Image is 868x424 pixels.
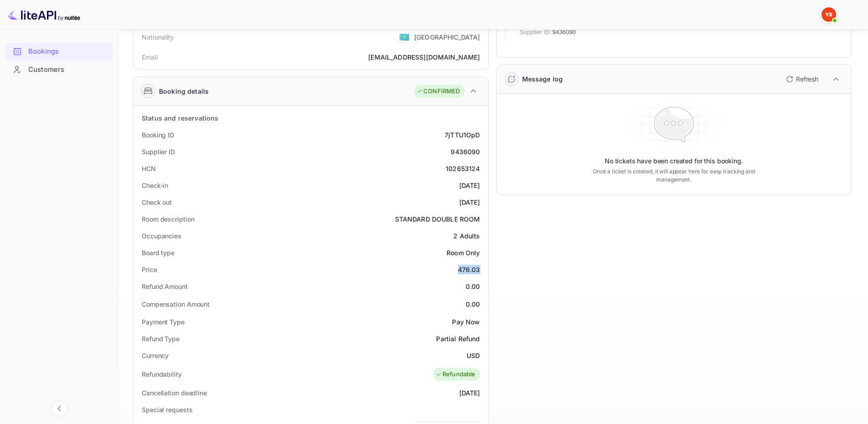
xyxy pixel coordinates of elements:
[445,130,480,140] div: 7jTTU1OpD
[467,351,480,360] div: USD
[436,334,480,343] div: Partial Refund
[142,147,175,156] div: Supplier ID
[453,231,480,241] div: 2 Adults
[142,369,182,379] div: Refundability
[395,214,480,224] div: STANDARD DOUBLE ROOM
[459,181,480,190] div: [DATE]
[28,46,108,57] div: Bookings
[142,32,175,42] div: Nationality
[416,87,460,96] div: CONFIRMED
[452,317,480,327] div: Pay Now
[51,400,67,417] button: Collapse navigation
[578,167,769,184] p: Once a ticket is created, it will appear here for easy tracking and management.
[142,214,194,224] div: Room description
[5,61,113,79] div: Customers
[466,282,480,291] div: 0.00
[142,388,207,398] div: Cancellation deadline
[142,265,157,274] div: Price
[436,370,476,379] div: Refundable
[822,7,836,22] img: Yandex Support
[142,317,185,327] div: Payment Type
[142,282,188,291] div: Refund Amount
[142,197,172,207] div: Check out
[414,32,480,42] div: [GEOGRAPHIC_DATA]
[142,130,174,140] div: Booking ID
[142,351,169,360] div: Currency
[446,164,480,173] div: 102653124
[459,388,480,398] div: [DATE]
[399,29,410,45] span: United States
[142,405,192,414] div: Special requests
[142,52,158,62] div: Email
[451,147,480,156] div: 9436090
[781,72,822,86] button: Refresh
[142,231,181,241] div: Occupancies
[520,28,552,37] span: Supplier ID:
[5,43,113,60] a: Bookings
[7,7,80,22] img: LiteAPI logo
[447,248,480,257] div: Room Only
[142,164,156,173] div: HCN
[142,181,168,190] div: Check-in
[142,248,175,257] div: Board type
[605,156,743,166] p: No tickets have been created for this booking.
[459,197,480,207] div: [DATE]
[466,299,480,309] div: 0.00
[142,299,210,309] div: Compensation Amount
[28,65,108,75] div: Customers
[368,52,480,62] div: [EMAIL_ADDRESS][DOMAIN_NAME]
[458,265,480,274] div: 476.03
[159,86,209,96] div: Booking details
[5,61,113,78] a: Customers
[142,334,180,343] div: Refund Type
[796,74,818,84] p: Refresh
[522,74,563,84] div: Message log
[552,28,576,37] span: 9436090
[142,113,218,123] div: Status and reservations
[5,43,113,61] div: Bookings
